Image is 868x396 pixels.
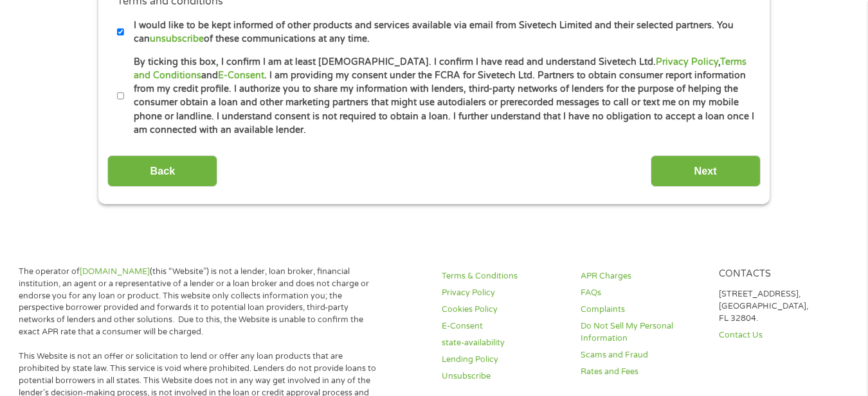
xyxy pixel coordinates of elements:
[581,320,703,345] a: Do Not Sell My Personal Information
[124,55,755,137] label: By ticking this box, I confirm I am at least [DEMOGRAPHIC_DATA]. I confirm I have read and unders...
[719,329,842,341] a: Contact Us
[581,349,703,361] a: Scams and Fraud
[124,19,755,46] label: I would like to be kept informed of other products and services available via email from Sivetech...
[656,56,718,67] a: Privacy Policy
[218,70,264,81] a: E-Consent
[442,320,565,332] a: E-Consent
[581,304,703,316] a: Complaints
[107,155,217,187] input: Back
[442,354,565,366] a: Lending Policy
[581,287,703,299] a: FAQs
[651,155,761,187] input: Next
[442,270,565,282] a: Terms & Conditions
[442,304,565,316] a: Cookies Policy
[719,268,842,280] h4: Contacts
[19,266,376,338] p: The operator of (this “Website”) is not a lender, loan broker, financial institution, an agent or...
[134,56,746,81] a: Terms and Conditions
[581,366,703,378] a: Rates and Fees
[150,33,204,44] a: unsubscribe
[442,337,565,349] a: state-availability
[719,288,842,325] p: [STREET_ADDRESS], [GEOGRAPHIC_DATA], FL 32804.
[80,266,150,277] a: [DOMAIN_NAME]
[581,270,703,282] a: APR Charges
[442,370,565,383] a: Unsubscribe
[442,287,565,299] a: Privacy Policy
